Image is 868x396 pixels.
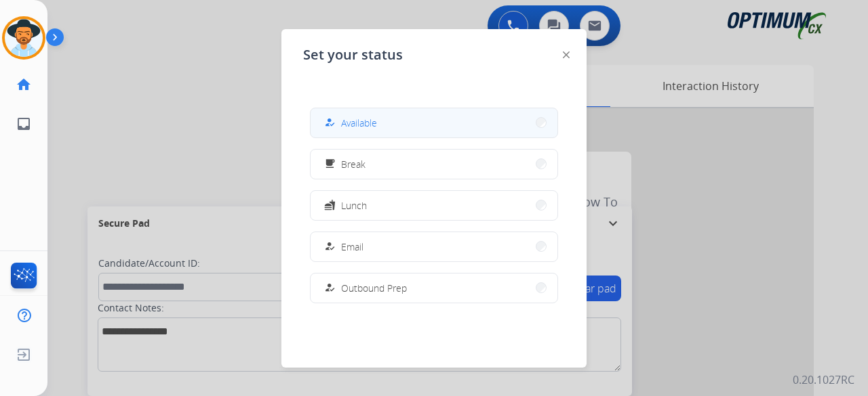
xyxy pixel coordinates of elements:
span: Lunch [341,198,367,213]
span: Break [341,157,366,171]
mat-icon: how_to_reg [324,241,336,252]
p: 0.20.1027RC [793,372,854,388]
mat-icon: how_to_reg [324,282,336,294]
span: Email [341,240,363,254]
mat-icon: home [16,76,32,93]
img: close-button [563,51,570,58]
mat-icon: fastfood [324,200,336,211]
span: Outbound Prep [341,281,407,295]
button: Outbound Prep [311,273,557,303]
mat-icon: inbox [16,116,32,132]
span: Set your status [303,45,403,64]
mat-icon: how_to_reg [324,117,336,129]
button: Available [311,108,557,137]
span: Available [341,116,377,130]
mat-icon: free_breakfast [324,158,336,170]
img: avatar [5,19,43,57]
button: Break [311,150,557,179]
button: Lunch [311,191,557,220]
button: Email [311,232,557,261]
